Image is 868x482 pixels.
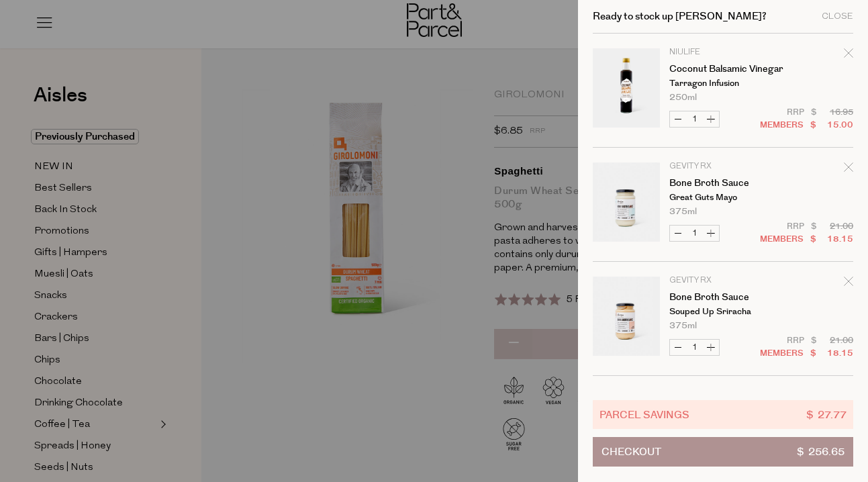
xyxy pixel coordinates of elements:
[806,407,847,422] span: $ 27.77
[669,64,773,74] a: Coconut Balsamic Vinegar
[669,193,773,202] p: Great Guts Mayo
[593,437,853,467] button: Checkout$ 256.65
[599,407,689,422] span: Parcel Savings
[686,226,703,241] input: QTY Bone Broth Sauce
[844,160,853,179] div: Remove Bone Broth Sauce
[669,179,773,188] a: Bone Broth Sauce
[844,275,853,293] div: Remove Bone Broth Sauce
[844,46,853,64] div: Remove Coconut Balsamic Vinegar
[601,438,661,466] span: Checkout
[669,322,697,330] span: 375ml
[669,79,773,88] p: Tarragon Infusion
[669,93,697,102] span: 250ml
[669,207,697,216] span: 375ml
[669,293,773,302] a: Bone Broth Sauce
[686,340,703,355] input: QTY Bone Broth Sauce
[669,277,773,285] p: Gevity RX
[686,111,703,127] input: QTY Coconut Balsamic Vinegar
[797,438,845,466] span: $ 256.65
[669,162,773,171] p: Gevity RX
[669,48,773,56] p: Niulife
[593,11,767,21] h2: Ready to stock up [PERSON_NAME]?
[822,12,853,21] div: Close
[669,307,773,316] p: Souped Up Sriracha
